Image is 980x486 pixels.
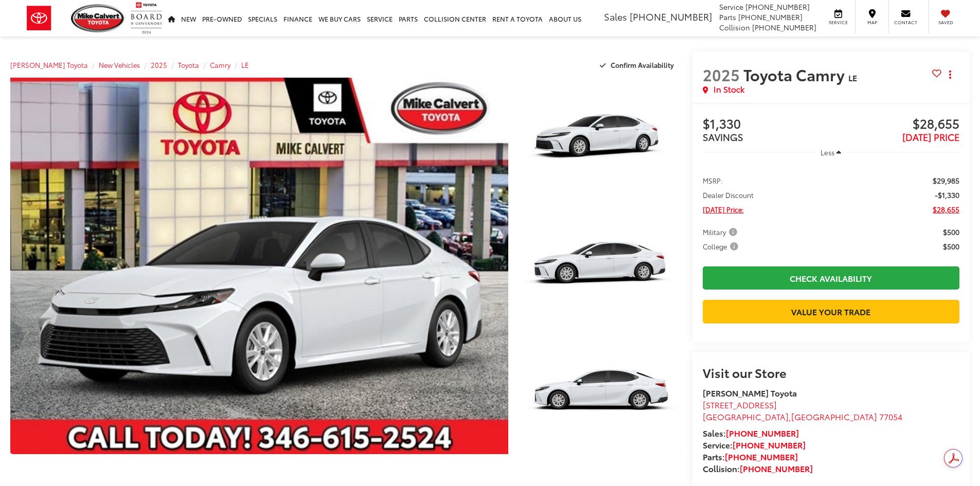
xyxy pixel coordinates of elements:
[943,241,959,251] span: $500
[703,300,959,323] a: Value Your Trade
[630,10,712,23] span: [PHONE_NUMBER]
[241,60,249,69] a: LE
[703,175,723,186] span: MSRP:
[703,227,741,237] button: Military
[821,148,834,157] span: Less
[151,60,167,69] a: 2025
[703,427,799,439] strong: Sales:
[703,399,902,422] a: [STREET_ADDRESS] [GEOGRAPHIC_DATA],[GEOGRAPHIC_DATA] 77054
[10,60,88,69] a: [PERSON_NAME] Toyota
[752,22,816,32] span: [PHONE_NUMBER]
[703,387,797,399] strong: [PERSON_NAME] Toyota
[791,410,877,422] span: [GEOGRAPHIC_DATA]
[210,60,230,69] a: Camry
[738,12,803,22] span: [PHONE_NUMBER]
[831,117,959,132] span: $28,655
[5,76,513,456] img: 2025 Toyota Camry LE
[520,205,682,327] a: Expand Photo 2
[703,204,744,214] span: [DATE] Price:
[99,60,140,69] a: New Vehicles
[879,410,902,422] span: 77054
[703,399,777,410] span: [STREET_ADDRESS]
[934,19,957,26] span: Saved
[703,241,742,251] button: College
[703,462,813,474] strong: Collision:
[894,19,917,26] span: Contact
[520,333,682,455] a: Expand Photo 3
[520,78,682,200] a: Expand Photo 1
[719,22,750,32] span: Collision
[725,451,798,462] a: [PHONE_NUMBER]
[935,190,959,200] span: -$1,330
[703,63,740,85] span: 2025
[71,4,126,32] img: Mike Calvert Toyota
[943,227,959,237] span: $500
[848,71,857,83] span: LE
[745,2,810,12] span: [PHONE_NUMBER]
[743,63,848,85] span: Toyota Camry
[594,56,682,74] button: Confirm Availability
[933,175,959,186] span: $29,985
[604,10,627,23] span: Sales
[733,439,806,451] a: [PHONE_NUMBER]
[703,366,959,379] h2: Visit our Store
[703,439,806,451] strong: Service:
[703,227,739,237] span: Military
[902,130,959,143] span: [DATE] PRICE
[933,204,959,214] span: $28,655
[703,410,789,422] span: [GEOGRAPHIC_DATA]
[827,19,850,26] span: Service
[714,83,744,95] span: In Stock
[703,241,740,251] span: College
[861,19,883,26] span: Map
[518,204,683,328] img: 2025 Toyota Camry LE
[941,65,959,83] button: Actions
[703,410,902,422] span: ,
[518,77,683,201] img: 2025 Toyota Camry LE
[719,12,736,22] span: Parts
[740,462,813,474] a: [PHONE_NUMBER]
[703,190,754,200] span: Dealer Discount
[726,427,799,439] a: [PHONE_NUMBER]
[703,451,798,462] strong: Parts:
[703,266,959,290] a: Check Availability
[10,78,508,454] a: Expand Photo 0
[815,143,846,161] button: Less
[611,60,674,69] span: Confirm Availability
[719,2,743,12] span: Service
[949,70,951,79] span: dropdown dots
[518,331,683,455] img: 2025 Toyota Camry LE
[703,130,743,143] span: SAVINGS
[703,117,831,132] span: $1,330
[178,60,199,69] a: Toyota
